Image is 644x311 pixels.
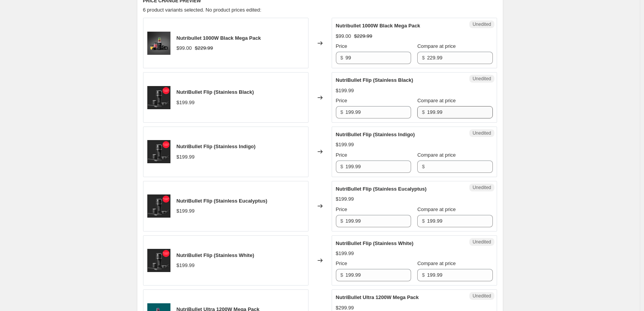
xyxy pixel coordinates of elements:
span: NutriBullet Flip (Stainless Eucalyptus) [177,198,267,204]
strike: $229.99 [195,44,213,52]
span: 6 product variants selected. No product prices edited: [143,7,261,13]
span: $ [422,218,425,224]
span: $ [422,55,425,61]
span: NutriBullet Flip (Stainless Indigo) [336,132,415,137]
span: $ [341,55,343,61]
span: Unedited [472,239,491,245]
span: Compare at price [417,98,456,103]
span: $ [341,272,343,278]
div: $199.99 [336,195,354,203]
span: NutriBullet Flip (Stainless Indigo) [177,144,256,149]
div: $199.99 [177,262,195,269]
div: $199.99 [336,87,354,95]
span: Price [336,98,347,103]
span: $ [341,218,343,224]
span: NutriBullet Ultra 1200W Mega Pack [336,294,419,300]
span: Price [336,43,347,49]
span: Compare at price [417,43,456,49]
span: $ [422,109,425,115]
span: Unedited [472,21,491,27]
span: $ [341,164,343,169]
div: $199.99 [177,99,195,106]
img: Flip_Black_-_with_personalisation_80x.png [147,140,170,163]
span: Price [336,206,347,212]
span: Nutribullet 1000W Black Mega Pack [336,23,420,29]
img: Flip_Black_-_with_personalisation_80x.png [147,249,170,272]
span: NutriBullet Flip (Stainless Eucalyptus) [336,186,427,192]
span: Compare at price [417,260,456,266]
span: Unedited [472,293,491,299]
span: Price [336,152,347,158]
span: NutriBullet Flip (Stainless Black) [177,89,254,95]
strike: $229.99 [354,32,372,40]
img: Flip_Black_-_with_personalisation_80x.png [147,86,170,109]
div: $199.99 [177,207,195,215]
img: 1000WMegaPack_80x.png [147,32,170,55]
span: Price [336,260,347,266]
div: $199.99 [336,250,354,257]
span: NutriBullet Flip (Stainless White) [336,240,414,246]
span: $ [422,164,425,169]
div: $99.00 [177,44,192,52]
span: Unedited [472,184,491,191]
span: Compare at price [417,206,456,212]
div: $199.99 [177,153,195,161]
span: NutriBullet Flip (Stainless White) [177,252,255,258]
span: Nutribullet 1000W Black Mega Pack [177,35,261,41]
span: Unedited [472,130,491,136]
div: $199.99 [336,141,354,149]
span: $ [341,109,343,115]
div: $99.00 [336,32,351,40]
span: Compare at price [417,152,456,158]
span: $ [422,272,425,278]
span: NutriBullet Flip (Stainless Black) [336,77,413,83]
img: Flip_Black_-_with_personalisation_80x.png [147,194,170,218]
span: Unedited [472,76,491,82]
